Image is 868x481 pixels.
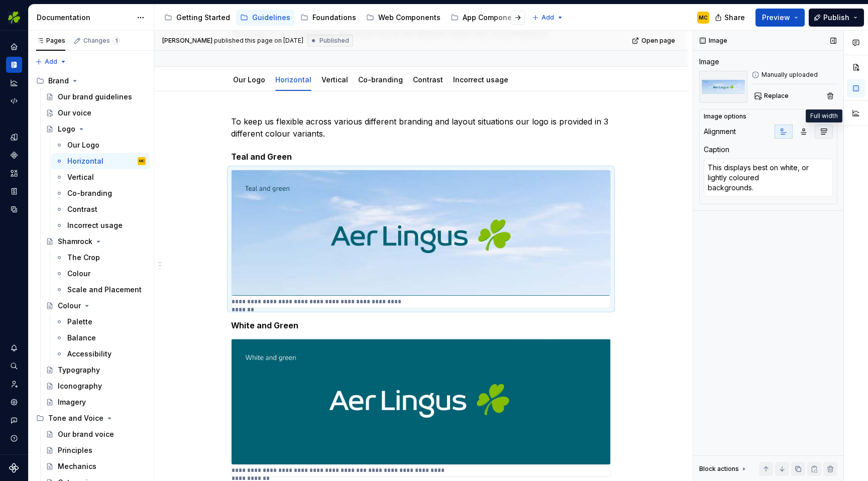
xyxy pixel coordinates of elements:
div: Guidelines [252,13,290,23]
div: Shamrock [58,236,92,247]
a: Storybook stories [6,183,22,199]
div: Foundations [312,13,356,23]
a: Foundations [296,10,360,26]
a: Co-branding [358,75,403,84]
a: Imagery [42,394,150,410]
span: 1 [112,37,120,45]
a: Our voice [42,105,150,121]
div: Block actions [699,462,748,476]
div: Colour [58,301,81,311]
div: Horizontal [67,156,103,166]
div: Documentation [37,13,132,23]
div: Horizontal [271,69,315,90]
span: Share [724,13,745,23]
div: MC [699,14,708,22]
span: Published [319,37,349,45]
a: Shamrock [42,233,150,250]
button: Contact support [6,412,22,428]
div: Our voice [58,108,91,118]
div: Incorrect usage [67,220,123,230]
div: Vertical [317,69,352,90]
div: Changes [83,37,120,45]
a: Our Logo [51,137,150,153]
div: Caption [704,145,729,155]
div: Contrast [67,204,97,214]
a: HorizontalMC [51,153,150,169]
span: Add [45,58,57,66]
a: Code automation [6,93,22,109]
div: Alignment [704,127,736,137]
div: Iconography [58,381,102,391]
button: Add [32,55,70,69]
a: Assets [6,165,22,181]
div: Accessibility [67,349,112,359]
a: Palette [51,314,150,330]
div: Analytics [6,75,22,91]
button: Search ⌘K [6,358,22,374]
button: Share [710,9,751,27]
svg: Supernova Logo [9,463,19,473]
a: Logo [42,121,150,137]
a: Vertical [51,169,150,185]
a: Data sources [6,201,22,217]
div: Getting Started [176,13,230,23]
a: Home [6,39,22,55]
button: Image options [704,112,833,121]
div: Mechanics [58,461,96,471]
a: Iconography [42,378,150,394]
div: Page tree [160,8,527,28]
div: Block actions [699,465,739,473]
div: published this page on [DATE] [214,37,303,45]
a: App Components [447,10,527,26]
span: Replace [764,92,789,100]
div: Design tokens [6,129,22,145]
img: 56b5df98-d96d-4d7e-807c-0afdf3bdaefa.png [8,12,20,24]
span: Add [541,14,554,22]
h5: White and Green [231,320,611,330]
span: Open page [641,37,675,45]
a: Getting Started [160,10,234,26]
div: Image options [704,112,746,121]
span: Preview [762,13,790,23]
a: Principles [42,442,150,458]
img: 06fb3fb5-8305-439a-b8a3-5f52839b380f.jpeg [232,170,610,296]
img: 81e32a57-5f46-462a-9017-53a7decd8ef9.jpeg [232,339,610,464]
div: Tone and Voice [48,413,103,423]
button: Replace [751,89,793,103]
span: [PERSON_NAME] [162,37,212,45]
a: Invite team [6,376,22,392]
div: Co-branding [354,69,407,90]
div: Our Logo [229,69,269,90]
div: Scale and Placement [67,285,142,295]
div: Principles [58,445,92,455]
a: Accessibility [51,346,150,362]
a: Our Logo [233,75,265,84]
a: Components [6,147,22,163]
a: Co-branding [51,185,150,201]
div: Notifications [6,340,22,356]
a: Guidelines [236,10,294,26]
a: Balance [51,330,150,346]
button: Preview [755,9,805,27]
div: Web Components [378,13,441,23]
a: Horizontal [275,75,311,84]
div: Logo [58,124,75,134]
div: Manually uploaded [751,71,837,79]
a: Mechanics [42,458,150,474]
a: Colour [51,266,150,282]
div: Our brand guidelines [58,92,132,102]
p: To keep us flexible across various different branding and layout situations our logo is provided ... [231,115,611,140]
a: Incorrect usage [453,75,508,84]
a: Open page [629,34,680,48]
a: Documentation [6,57,22,73]
div: Settings [6,394,22,410]
div: Typography [58,365,100,375]
div: Brand [48,76,69,86]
